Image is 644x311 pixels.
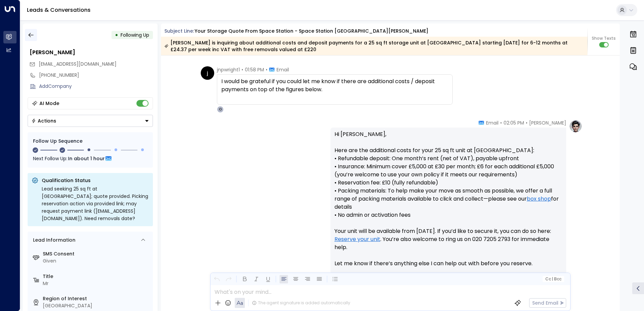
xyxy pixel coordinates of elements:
[334,235,380,243] a: Reserve your unit
[43,273,150,280] label: Title
[201,66,214,80] div: j
[43,280,150,287] div: Mr
[504,119,524,126] span: 02:05 PM
[245,66,264,73] span: 01:58 PM
[221,77,448,94] div: I would be grateful if you could let me know if there are additional costs / deposit payments on ...
[552,277,553,281] span: |
[39,83,153,90] div: AddCompany
[252,300,350,306] div: The agent signature is added automatically
[217,106,224,113] div: O
[526,119,527,126] span: •
[500,119,502,126] span: •
[569,119,582,133] img: profile-logo.png
[592,35,616,41] span: Show Texts
[42,177,149,184] p: Qualification Status
[42,185,149,222] div: Lead seeking 25 sq ft at [GEOGRAPHIC_DATA]; quote provided. Picking reservation action via provid...
[217,66,240,73] span: jnpwright1
[195,28,428,35] div: Your storage quote from Space Station - Space Station [GEOGRAPHIC_DATA][PERSON_NAME]
[213,275,221,283] button: Undo
[43,295,150,302] label: Region of Interest
[39,61,117,68] span: jnpwright@gmail.com
[31,118,56,124] div: Actions
[39,61,117,67] span: [EMAIL_ADDRESS][DOMAIN_NAME]
[241,66,243,73] span: •
[545,277,561,281] span: Cc Bcc
[33,155,148,162] div: Next Follow Up:
[43,250,150,257] label: SMS Consent
[27,6,91,14] a: Leads & Conversations
[33,138,148,145] div: Follow Up Sequence
[527,195,551,203] a: box shop
[39,100,59,107] div: AI Mode
[164,39,584,53] div: [PERSON_NAME] is inquiring about additional costs and deposit payments for a 25 sq ft storage uni...
[334,130,562,276] p: Hi [PERSON_NAME], Here are the additional costs for your 25 sq ft unit at [GEOGRAPHIC_DATA]: • Re...
[486,119,498,126] span: Email
[266,66,267,73] span: •
[115,29,118,41] div: •
[43,302,150,309] div: [GEOGRAPHIC_DATA]
[31,237,75,244] div: Lead Information
[28,115,153,127] div: Button group with a nested menu
[277,66,289,73] span: Email
[28,115,153,127] button: Actions
[121,32,149,38] span: Following Up
[164,28,194,34] span: Subject Line:
[30,48,153,57] div: [PERSON_NAME]
[39,72,153,79] div: [PHONE_NUMBER]
[224,275,233,283] button: Redo
[542,276,564,282] button: Cc|Bcc
[529,119,566,126] span: [PERSON_NAME]
[43,257,150,265] div: Given
[68,155,105,162] span: In about 1 hour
